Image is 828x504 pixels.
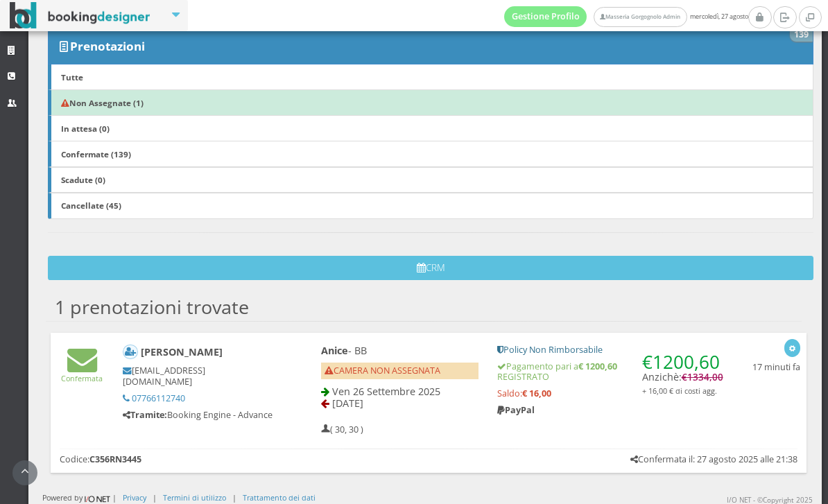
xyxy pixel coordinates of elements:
h4: - BB [321,345,478,356]
strong: € 16,00 [522,388,551,399]
a: Termini di utilizzo [163,492,226,503]
h5: Booking Engine - Advance [123,410,275,420]
h5: ( 30, 30 ) [321,424,363,435]
span: 1334,00 [687,371,723,383]
div: Powered by | [42,492,117,504]
span: € [642,349,720,374]
small: + 16,00 € di costi agg. [642,385,717,396]
img: BookingDesigner.com [10,2,150,29]
a: Masseria Gorgognolo Admin [594,7,687,27]
a: Non Assegnate (1) [48,89,813,116]
h5: [EMAIL_ADDRESS][DOMAIN_NAME] [123,365,275,386]
b: Scadute (0) [61,174,105,185]
span: € [682,371,723,383]
a: Confermata [61,362,103,383]
b: Cancellate (45) [61,200,121,211]
a: Cancellate (45) [48,193,813,219]
img: ionet_small_logo.png [83,493,112,504]
a: Scadute (0) [48,167,813,193]
b: Tramite: [123,409,167,421]
b: [PERSON_NAME] [141,345,223,358]
b: C356RN3445 [89,453,141,465]
b: Confermate (139) [61,148,131,159]
span: 1200,60 [653,349,720,374]
b: Anice [321,344,348,357]
a: Gestione Profilo [504,6,587,27]
span: [DATE] [332,397,363,410]
button: CRM [48,256,813,280]
h5: 17 minuti fa [752,362,800,372]
span: CAMERA NON ASSEGNATA [325,365,440,376]
h5: Codice: [60,454,141,464]
strong: € 1200,60 [578,360,617,372]
a: 07766112740 [132,392,185,404]
span: 139 [790,29,813,42]
a: Confermate (139) [48,141,813,167]
span: Ven 26 Settembre 2025 [332,385,440,398]
b: Non Assegnate (1) [61,97,144,108]
h5: Policy Non Rimborsabile [497,345,725,355]
span: mercoledì, 27 agosto [504,6,748,27]
h5: Pagamento pari a REGISTRATO [497,361,725,382]
a: Prenotazioni 139 [48,28,813,64]
a: Privacy [123,492,146,503]
b: Prenotazioni [70,38,145,54]
a: Trattamento dei dati [243,492,316,503]
h5: Saldo: [497,388,725,399]
b: Tutte [61,71,83,82]
div: | [232,492,236,503]
h5: Confermata il: 27 agosto 2025 alle 21:38 [630,454,797,464]
h2: 1 prenotazioni trovate [55,296,249,318]
a: Tutte [48,64,813,90]
div: | [153,492,157,503]
b: PayPal [497,404,535,416]
h4: Anzichè: [642,345,725,396]
a: In attesa (0) [48,115,813,141]
b: In attesa (0) [61,123,110,134]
